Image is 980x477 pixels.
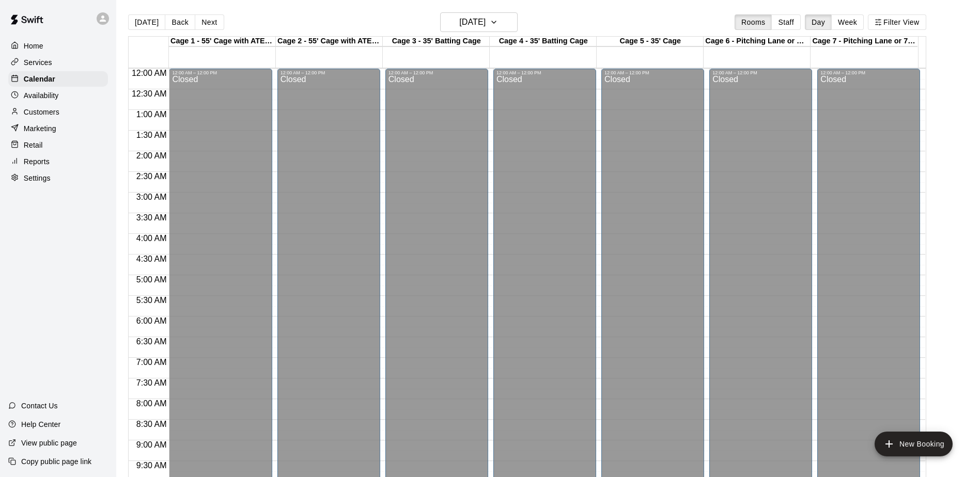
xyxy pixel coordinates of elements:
div: Cage 4 - 35' Batting Cage [490,37,597,46]
div: Cage 3 - 35' Batting Cage [383,37,490,46]
a: Calendar [8,71,108,87]
p: Contact Us [21,401,58,411]
a: Availability [8,88,108,103]
p: Marketing [24,123,56,134]
div: Cage 1 - 55' Cage with ATEC M3X 2.0 Baseball Pitching Machine [169,37,276,46]
span: 3:30 AM [134,213,169,222]
a: Settings [8,170,108,186]
div: 12:00 AM – 12:00 PM [604,70,701,75]
p: Help Center [21,419,60,430]
div: Cage 2 - 55' Cage with ATEC M3X 2.0 Baseball Pitching Machine [276,37,383,46]
span: 1:00 AM [134,110,169,119]
h6: [DATE] [459,15,486,29]
a: Retail [8,137,108,153]
span: 3:00 AM [134,193,169,201]
span: 1:30 AM [134,131,169,139]
span: 9:00 AM [134,440,169,449]
button: add [875,432,953,456]
button: Back [165,14,195,30]
div: Cage 7 - Pitching Lane or 70' Cage for live at-bats [811,37,917,46]
p: Customers [24,107,59,117]
span: 7:00 AM [134,358,169,367]
span: 4:30 AM [134,255,169,263]
button: Next [195,14,224,30]
div: 12:00 AM – 12:00 PM [712,70,809,75]
p: Home [24,41,43,51]
button: Staff [771,14,801,30]
button: Rooms [735,14,772,30]
div: 12:00 AM – 12:00 PM [496,70,593,75]
a: Home [8,38,108,54]
a: Customers [8,104,108,120]
span: 4:00 AM [134,234,169,243]
button: Day [805,14,832,30]
a: Marketing [8,121,108,136]
span: 2:30 AM [134,172,169,181]
p: Calendar [24,74,55,84]
span: 6:30 AM [134,337,169,346]
a: Services [8,55,108,70]
div: Cage 5 - 35' Cage [597,37,704,46]
span: 8:30 AM [134,420,169,428]
span: 6:00 AM [134,316,169,325]
div: Cage 6 - Pitching Lane or Hitting (35' Cage) [704,37,811,46]
p: Availability [24,90,59,101]
p: Copy public page link [21,456,91,467]
p: Services [24,57,52,68]
span: 9:30 AM [134,461,169,470]
button: Filter View [868,14,926,30]
span: 7:30 AM [134,378,169,387]
div: 12:00 AM – 12:00 PM [388,70,485,75]
a: Reports [8,154,108,169]
button: Week [831,14,864,30]
button: [DATE] [128,14,165,30]
span: 2:00 AM [134,151,169,160]
p: View public page [21,438,77,448]
button: [DATE] [440,12,518,32]
div: 12:00 AM – 12:00 PM [820,70,917,75]
div: 12:00 AM – 12:00 PM [172,70,269,75]
span: 12:30 AM [129,89,169,98]
div: 12:00 AM – 12:00 PM [281,70,377,75]
p: Settings [24,173,51,183]
p: Retail [24,140,43,150]
span: 5:00 AM [134,275,169,284]
span: 5:30 AM [134,296,169,305]
span: 12:00 AM [129,69,169,77]
p: Reports [24,156,50,167]
span: 8:00 AM [134,399,169,408]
